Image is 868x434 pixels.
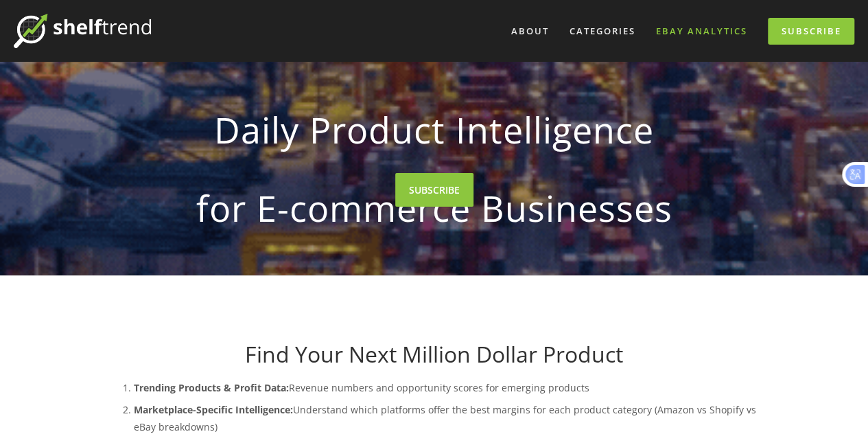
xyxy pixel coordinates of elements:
div: Categories [561,20,644,43]
a: About [502,20,558,43]
strong: for E-commerce Businesses [128,176,740,240]
h1: Find Your Next Million Dollar Product [106,341,762,367]
img: ShelfTrend [14,14,151,48]
a: eBay Analytics [647,20,756,43]
strong: Marketplace-Specific Intelligence: [134,403,293,416]
strong: Trending Products & Profit Data: [134,381,289,394]
a: Subscribe [768,18,854,45]
p: Revenue numbers and opportunity scores for emerging products [134,379,762,396]
a: SUBSCRIBE [395,173,473,207]
strong: Daily Product Intelligence [128,98,740,162]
